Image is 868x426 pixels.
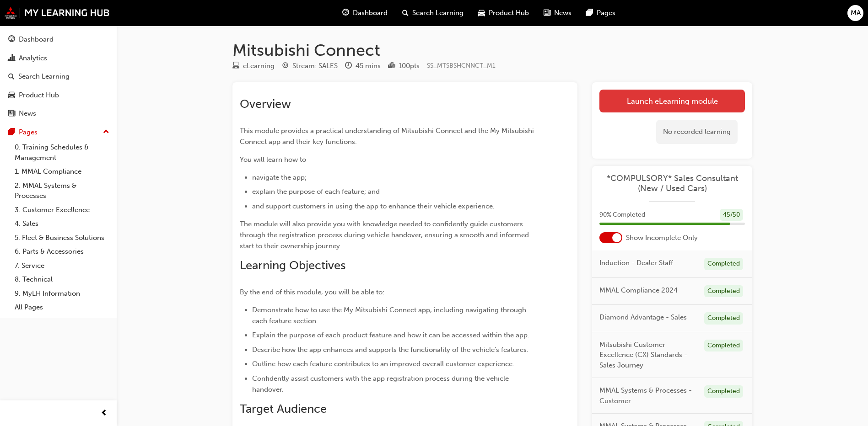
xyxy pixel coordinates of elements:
[18,71,70,82] div: Search Learning
[11,179,113,203] a: 2. MMAL Systems & Processes
[427,62,496,69] span: Learning resource code
[626,233,698,243] span: Show Incomplete Only
[388,62,395,70] span: podium-icon
[4,124,113,141] button: Pages
[4,105,113,122] a: News
[252,374,511,394] span: Confidently assist customers with the app registration process during the vehicle handover.
[599,210,645,220] span: 90 % Completed
[4,87,113,104] a: Product Hub
[11,140,113,165] a: 0. Training Schedules & Management
[252,173,307,181] span: navigate the app;
[847,5,863,21] button: MA
[342,7,349,19] span: guage-icon
[8,91,15,100] span: car-icon
[11,300,113,314] a: All Pages
[19,127,38,138] div: Pages
[4,50,113,67] a: Analytics
[335,4,395,22] a: guage-iconDashboard
[11,287,113,301] a: 9. MyLH Information
[282,62,289,70] span: target-icon
[240,97,291,111] span: Overview
[232,40,752,60] h1: Mitsubishi Connect
[232,60,275,72] div: Type
[599,173,745,194] a: *COMPULSORY* Sales Consultant (New / Used Cars)
[5,7,110,19] img: mmal
[101,408,108,419] span: prev-icon
[252,331,529,339] span: Explain the purpose of each product feature and how it can be accessed within the app.
[395,4,471,22] a: search-iconSearch Learning
[282,60,338,72] div: Stream
[704,312,743,325] div: Completed
[599,285,678,296] span: MMAL Compliance 2024
[489,8,529,18] span: Product Hub
[19,34,54,45] div: Dashboard
[704,385,743,398] div: Completed
[471,4,536,22] a: car-iconProduct Hub
[402,7,409,19] span: search-icon
[586,7,593,19] span: pages-icon
[356,61,381,71] div: 45 mins
[8,54,15,63] span: chart-icon
[4,29,113,124] button: DashboardAnalyticsSearch LearningProduct HubNews
[11,272,113,287] a: 8. Technical
[11,217,113,231] a: 4. Sales
[252,202,495,210] span: and support customers in using the app to enhance their vehicle experience.
[704,258,743,270] div: Completed
[851,8,861,18] span: MA
[353,8,388,18] span: Dashboard
[240,220,531,250] span: The module will also provide you with knowledge needed to confidently guide customers through the...
[240,155,306,164] span: You will learn how to
[240,258,345,272] span: Learning Objectives
[345,62,352,70] span: clock-icon
[599,385,697,406] span: MMAL Systems & Processes - Customer
[11,203,113,217] a: 3. Customer Excellence
[599,258,673,268] span: Induction - Dealer Staff
[252,360,514,368] span: Outline how each feature contributes to an improved overall customer experience.
[240,402,327,416] span: Target Audience
[345,60,381,72] div: Duration
[554,8,571,18] span: News
[19,108,36,119] div: News
[4,31,113,48] a: Dashboard
[478,7,485,19] span: car-icon
[11,165,113,179] a: 1. MMAL Compliance
[599,340,697,371] span: Mitsubishi Customer Excellence (CX) Standards - Sales Journey
[704,285,743,298] div: Completed
[8,73,15,81] span: search-icon
[399,61,420,71] div: 100 pts
[11,231,113,245] a: 5. Fleet & Business Solutions
[599,90,745,112] a: Launch eLearning module
[19,90,59,101] div: Product Hub
[19,53,47,64] div: Analytics
[11,259,113,273] a: 7. Service
[536,4,579,22] a: news-iconNews
[544,7,550,19] span: news-icon
[243,61,275,71] div: eLearning
[292,61,338,71] div: Stream: SALES
[720,209,743,221] div: 45 / 50
[252,306,528,325] span: Demonstrate how to use the My Mitsubishi Connect app, including navigating through each feature s...
[388,60,420,72] div: Points
[11,245,113,259] a: 6. Parts & Accessories
[4,68,113,85] a: Search Learning
[599,312,687,323] span: Diamond Advantage - Sales
[8,128,15,137] span: pages-icon
[252,346,528,354] span: Describe how the app enhances and supports the functionality of the vehicle’s features.
[704,340,743,352] div: Completed
[412,8,464,18] span: Search Learning
[232,62,239,70] span: learningResourceType_ELEARNING-icon
[252,187,380,196] span: explain the purpose of each feature; and
[656,120,738,144] div: No recorded learning
[240,288,384,296] span: By the end of this module, you will be able to:
[8,110,15,118] span: news-icon
[597,8,615,18] span: Pages
[240,127,536,146] span: This module provides a practical understanding of Mitsubishi Connect and the My Mitsubishi Connec...
[8,36,15,44] span: guage-icon
[103,126,109,138] span: up-icon
[579,4,623,22] a: pages-iconPages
